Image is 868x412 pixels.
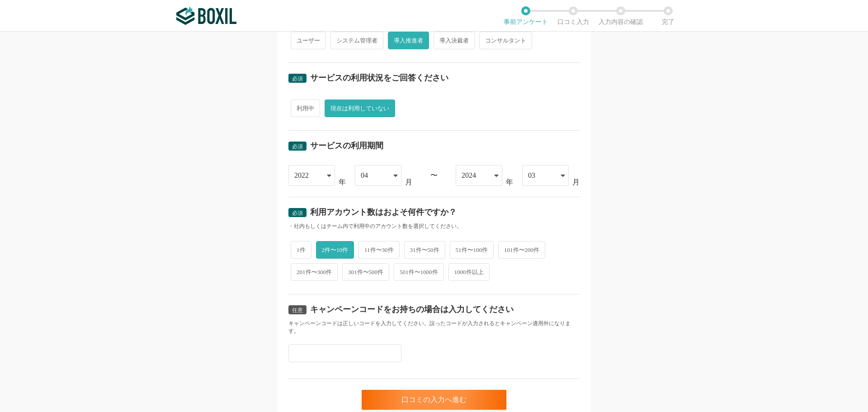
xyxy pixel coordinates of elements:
div: 2022 [294,166,309,185]
div: 口コミの入力へ進む [362,390,506,410]
div: 月 [572,179,580,186]
span: 任意 [292,307,303,313]
li: 口コミ入力 [549,6,597,25]
div: 年 [339,179,346,186]
span: システム管理者 [330,32,383,49]
span: 必須 [292,210,303,216]
div: 2024 [462,166,476,185]
div: 〜 [430,172,438,179]
span: 301件〜500件 [342,263,389,281]
span: 1000件以上 [448,263,490,281]
span: 2件〜10件 [316,241,354,259]
span: 現在は利用していない [325,99,395,117]
div: 年 [506,179,513,186]
span: 必須 [292,76,303,82]
span: 11件〜30件 [359,241,400,259]
div: キャンペーンコードをお持ちの場合は入力してください [310,305,514,313]
span: コンサルタント [479,32,532,49]
div: ・社内もしくはチーム内で利用中のアカウント数を選択してください。 [288,223,580,230]
div: 利用アカウント数はおよそ何件ですか？ [310,208,457,216]
div: 月 [405,179,412,186]
li: 入力内容の確認 [597,6,644,25]
span: 導入決裁者 [434,32,475,49]
li: 事前アンケート [502,6,549,25]
img: ボクシルSaaS_ロゴ [176,7,236,25]
div: キャンペーンコードは正しいコードを入力してください。誤ったコードが入力されるとキャンペーン適用外になります。 [288,320,580,335]
div: サービスの利用状況をご回答ください [310,74,448,82]
span: 51件〜100件 [450,241,494,259]
span: ユーザー [291,32,326,49]
span: 必須 [292,143,303,150]
li: 完了 [644,6,692,25]
span: 導入推進者 [388,32,429,49]
span: 101件〜200件 [498,241,545,259]
span: 31件〜50件 [404,241,445,259]
span: 1件 [291,241,311,259]
span: 501件〜1000件 [394,263,444,281]
span: 201件〜300件 [291,263,338,281]
div: 03 [528,166,535,185]
span: 利用中 [291,99,320,117]
div: 04 [361,166,368,185]
div: サービスの利用期間 [310,142,383,150]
